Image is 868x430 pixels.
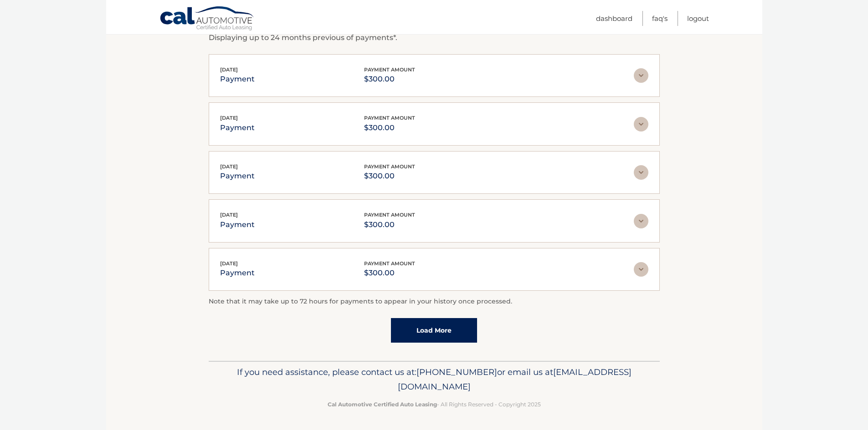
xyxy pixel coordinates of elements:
[220,267,255,279] p: payment
[220,170,255,182] p: payment
[215,365,654,394] p: If you need assistance, please contact us at: or email us at
[220,121,255,134] p: payment
[634,68,648,83] img: accordion-rest.svg
[364,267,415,279] p: $300.00
[220,260,238,267] span: [DATE]
[364,218,415,231] p: $300.00
[220,163,238,170] span: [DATE]
[364,212,415,218] span: payment amount
[634,165,648,180] img: accordion-rest.svg
[634,117,648,132] img: accordion-rest.svg
[159,6,255,32] a: Cal Automotive
[687,11,709,26] a: Logout
[364,260,415,267] span: payment amount
[209,32,660,43] p: Displaying up to 24 months previous of payments*.
[220,73,255,86] p: payment
[220,115,238,121] span: [DATE]
[364,170,415,182] p: $300.00
[391,318,477,343] a: Load More
[364,163,415,170] span: payment amount
[209,296,660,307] p: Note that it may take up to 72 hours for payments to appear in your history once processed.
[328,401,437,408] strong: Cal Automotive Certified Auto Leasing
[364,66,415,73] span: payment amount
[220,218,255,231] p: payment
[364,73,415,86] p: $300.00
[634,262,648,277] img: accordion-rest.svg
[652,11,668,26] a: FAQ's
[398,367,632,392] span: [EMAIL_ADDRESS][DOMAIN_NAME]
[364,121,415,134] p: $300.00
[364,115,415,121] span: payment amount
[220,212,238,218] span: [DATE]
[634,214,648,228] img: accordion-rest.svg
[215,400,654,409] p: - All Rights Reserved - Copyright 2025
[596,11,632,26] a: Dashboard
[416,367,497,377] span: [PHONE_NUMBER]
[220,66,238,73] span: [DATE]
